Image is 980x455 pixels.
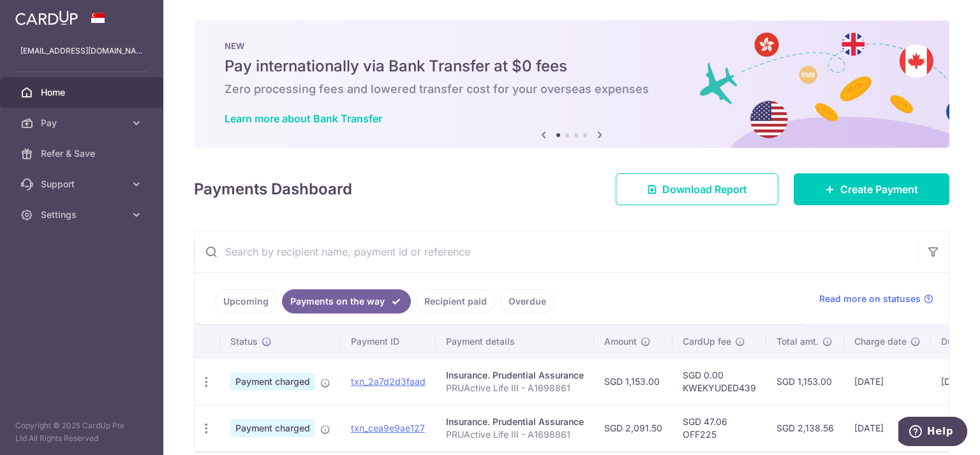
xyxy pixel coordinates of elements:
span: Download Report [662,182,747,197]
a: Learn more about Bank Transfer [225,112,382,125]
span: Payment charged [230,419,315,437]
img: CardUp [15,10,78,25]
td: [DATE] [844,405,931,451]
a: Read more on statuses [819,292,933,305]
a: Overdue [500,289,554,314]
a: Download Report [616,173,778,205]
a: txn_2a7d2d3faad [351,376,426,387]
h6: Zero processing fees and lowered transfer cost for your overseas expenses [225,82,919,97]
td: SGD 1,153.00 [766,358,844,405]
span: Home [41,86,125,99]
img: Bank transfer banner [194,20,949,148]
td: SGD 47.06 OFF225 [672,405,766,451]
span: Due date [941,335,979,348]
span: Read more on statuses [819,292,921,305]
span: Settings [41,208,125,221]
input: Search by recipient name, payment id or reference [195,231,918,272]
td: SGD 2,138.56 [766,405,844,451]
h5: Pay internationally via Bank Transfer at $0 fees [225,56,919,76]
td: SGD 2,091.50 [594,405,672,451]
div: Insurance. Prudential Assurance [446,369,584,382]
span: Refer & Save [41,147,125,160]
span: Charge date [854,335,907,348]
a: Create Payment [794,173,949,205]
a: Payments on the way [282,289,411,314]
th: Payment details [436,325,594,358]
span: Amount [604,335,637,348]
a: Upcoming [215,289,277,314]
iframe: Opens a widget where you can find more information [898,417,967,449]
p: PRUActive Life III - A1698861 [446,428,584,441]
td: SGD 1,153.00 [594,358,672,405]
div: Insurance. Prudential Assurance [446,415,584,428]
span: Create Payment [840,182,918,197]
a: Recipient paid [416,289,495,314]
span: CardUp fee [683,335,731,348]
span: Total amt. [776,335,819,348]
p: PRUActive Life III - A1698861 [446,382,584,394]
h4: Payments Dashboard [194,178,352,201]
span: Help [29,9,55,20]
a: txn_cea9e9ae127 [351,422,425,433]
span: Payment charged [230,373,315,391]
th: Payment ID [341,325,436,358]
span: Status [230,335,258,348]
p: NEW [225,41,919,51]
td: [DATE] [844,358,931,405]
span: Pay [41,117,125,129]
span: Support [41,178,125,191]
td: SGD 0.00 KWEKYUDED439 [672,358,766,405]
p: [EMAIL_ADDRESS][DOMAIN_NAME] [20,45,143,57]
